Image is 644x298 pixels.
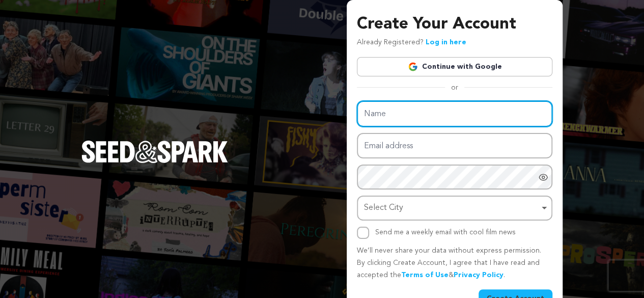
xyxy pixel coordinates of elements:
img: Seed&Spark Logo [81,141,228,163]
a: Seed&Spark Homepage [81,141,228,183]
a: Privacy Policy [454,272,503,279]
label: Send me a weekly email with cool film news [375,229,516,236]
span: or [445,83,464,93]
p: We’ll never share your data without express permission. By clicking Create Account, I agree that ... [357,245,552,281]
input: Email address [357,133,552,159]
img: Google logo [408,62,418,72]
a: Show password as plain text. Warning: this will display your password on the screen. [538,172,548,182]
p: Already Registered? [357,37,466,49]
input: Name [357,101,552,127]
a: Continue with Google [357,57,552,76]
h3: Create Your Account [357,12,552,37]
a: Terms of Use [401,272,449,279]
div: Select City [364,201,539,215]
a: Log in here [426,39,466,46]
